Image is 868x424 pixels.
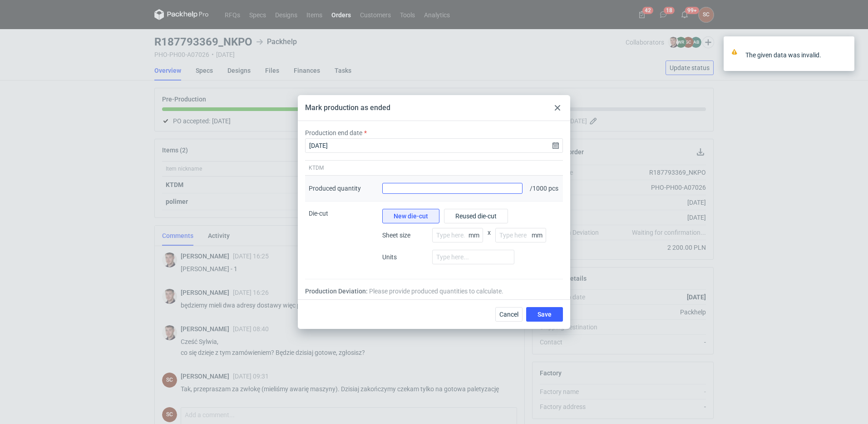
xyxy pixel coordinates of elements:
span: Sheet size [382,231,428,240]
button: Cancel [495,307,523,322]
button: Save [526,307,563,322]
div: Die-cut [305,202,379,279]
div: / 1000 pcs [526,176,563,202]
span: Units [382,252,428,262]
span: New die-cut [394,213,428,219]
input: Type here... [432,250,514,264]
span: Please provide produced quantities to calculate. [369,287,503,296]
button: Reused die-cut [444,209,508,223]
div: The given data was invalid. [745,50,841,60]
button: close [841,50,847,60]
button: New die-cut [382,209,439,223]
span: x [488,228,491,250]
span: Cancel [499,311,518,318]
label: Production end date [305,128,362,137]
input: Type here... [432,228,483,242]
span: KTDM [309,164,324,172]
input: Type here... [495,228,546,242]
div: Mark production as ended [305,103,390,113]
span: Reused die-cut [455,213,497,219]
p: mm [532,232,546,239]
div: Production Deviation: [305,287,563,296]
div: Produced quantity [309,184,361,193]
p: mm [469,232,483,239]
span: Save [538,311,552,318]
